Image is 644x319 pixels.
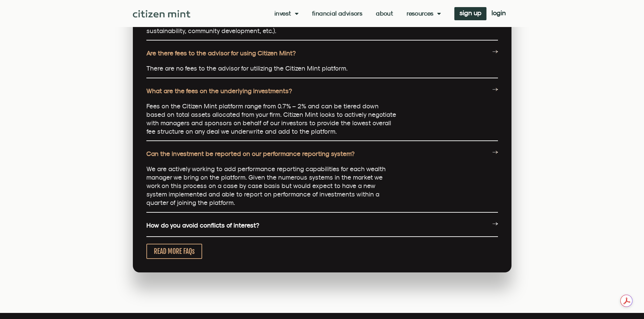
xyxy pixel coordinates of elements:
div: Page 11 [146,64,397,73]
div: What are the fees on the underlying investments? [146,80,498,102]
nav: Menu [275,10,441,17]
a: Can the investment be reported on our performance reporting system? [146,150,355,157]
div: Page 11 [146,102,397,136]
a: What are the fees on the underlying investments? [146,87,292,95]
div: What are the fees on the underlying investments? [146,102,498,141]
a: login [486,7,511,20]
span: sign up [459,10,481,15]
p: Fees on the Citizen Mint platform range from 0.7% – 2% and can be tiered down based on total asse... [146,102,397,136]
a: Financial Advisors [312,10,362,17]
p: There are no fees to the advisor for utilizing the Citizen Mint platform. [146,64,397,73]
div: Page 11 [146,165,397,207]
div: Can the investment be reported on our performance reporting system? [146,165,498,212]
div: Are there fees to the advisor for using Citizen Mint? [146,42,498,64]
span: READ MORE FAQs [154,247,195,256]
a: About [376,10,393,17]
div: Can the investment be reported on our performance reporting system? [146,143,498,165]
a: Resources [407,10,441,17]
span: login [492,10,506,15]
div: How do you avoid conflicts of interest? [146,214,498,237]
p: We are actively working to add performance reporting capabilities for each wealth manager we brin... [146,165,397,207]
a: sign up [454,7,486,20]
div: Are there fees to the advisor for using Citizen Mint? [146,64,498,78]
a: Invest [275,10,299,17]
a: How do you avoid conflicts of interest? [146,221,259,229]
img: Citizen Mint [133,10,191,18]
a: READ MORE FAQs [146,244,202,259]
a: Are there fees to the advisor for using Citizen Mint? [146,49,296,57]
